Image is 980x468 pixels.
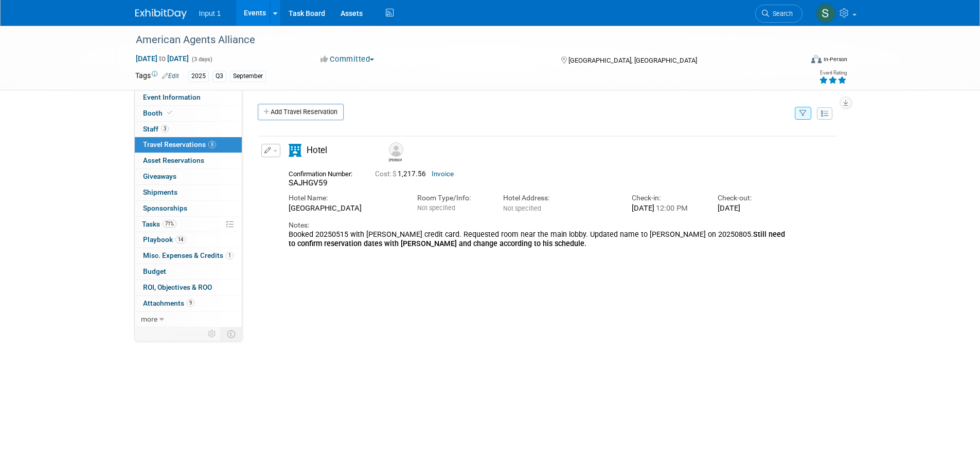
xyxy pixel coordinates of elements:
[289,167,360,178] div: Confirmation Number:
[654,203,688,213] span: 12:00 PM
[389,142,403,157] img: Jairo Chamorro
[132,31,787,49] div: American Agents Alliance
[135,106,242,121] a: Booth
[143,251,234,259] span: Misc. Expenses & Credits
[632,193,702,203] div: Check-in:
[503,204,541,212] span: Not specified
[135,264,242,279] a: Budget
[417,204,455,212] span: Not specified
[135,217,242,232] a: Tasks71%
[568,57,697,64] span: [GEOGRAPHIC_DATA], [GEOGRAPHIC_DATA]
[143,267,166,275] span: Budget
[755,5,803,23] a: Search
[135,185,242,200] a: Shipments
[135,122,242,137] a: Staff3
[135,90,242,105] a: Event Information
[375,170,398,178] span: Cost: $
[230,71,266,82] div: September
[143,299,194,307] span: Attachments
[167,110,172,116] i: Booth reservation complete
[135,54,189,63] span: [DATE] [DATE]
[258,104,344,120] a: Add Travel Reservation
[289,230,785,248] b: Still need to confirm reservation dates with [PERSON_NAME] and change according to his schedule.
[135,9,187,19] img: ExhibitDay
[162,72,179,80] a: Edit
[816,4,835,23] img: Susan Stout
[799,110,807,117] i: Filter by Traveler
[221,327,242,341] td: Toggle Event Tabs
[188,71,209,82] div: 2025
[769,10,793,17] span: Search
[718,203,788,213] div: [DATE]
[135,201,242,216] a: Sponsorships
[135,248,242,264] a: Misc. Expenses & Credits1
[135,153,242,169] a: Asset Reservations
[143,204,187,212] span: Sponsorships
[289,144,301,157] i: Hotel
[226,252,234,259] span: 1
[191,56,212,63] span: (3 days)
[212,71,226,82] div: Q3
[135,296,242,311] a: Attachments9
[289,220,789,230] div: Notes:
[386,142,404,163] div: Jairo Chamorro
[175,236,186,244] span: 14
[143,93,201,101] span: Event Information
[135,232,242,248] a: Playbook14
[143,283,212,291] span: ROI, Objectives & ROO
[135,70,179,82] td: Tags
[503,193,616,203] div: Hotel Address:
[143,125,169,133] span: Staff
[811,55,822,63] img: Format-Inperson.png
[135,312,242,327] a: more
[718,193,788,203] div: Check-out:
[203,327,221,341] td: Personalize Event Tab Strip
[157,54,167,63] span: to
[143,188,177,196] span: Shipments
[389,157,402,163] div: Jairo Chamorro
[289,203,402,213] div: [GEOGRAPHIC_DATA]
[161,125,169,133] span: 3
[143,235,186,244] span: Playbook
[208,141,216,148] span: 8
[141,315,157,323] span: more
[135,169,242,184] a: Giveaways
[289,193,402,203] div: Hotel Name:
[143,172,176,180] span: Giveaways
[289,178,328,188] span: SAJHGV59
[819,70,847,76] div: Event Rating
[143,156,204,164] span: Asset Reservations
[432,170,454,178] a: Invoice
[307,145,327,155] span: Hotel
[375,170,430,178] span: 1,217.56
[135,137,242,153] a: Travel Reservations8
[143,140,216,148] span: Travel Reservations
[317,54,378,65] button: Committed
[187,299,194,307] span: 9
[199,9,221,17] span: Input 1
[742,53,848,69] div: Event Format
[823,55,847,63] div: In-Person
[142,220,176,228] span: Tasks
[417,193,488,203] div: Room Type/Info:
[143,109,174,117] span: Booth
[135,280,242,295] a: ROI, Objectives & ROO
[289,230,789,249] div: Booked 20250515 with [PERSON_NAME] credit card. Requested room near the main lobby. Updated name ...
[163,220,176,228] span: 71%
[632,203,702,213] div: [DATE]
